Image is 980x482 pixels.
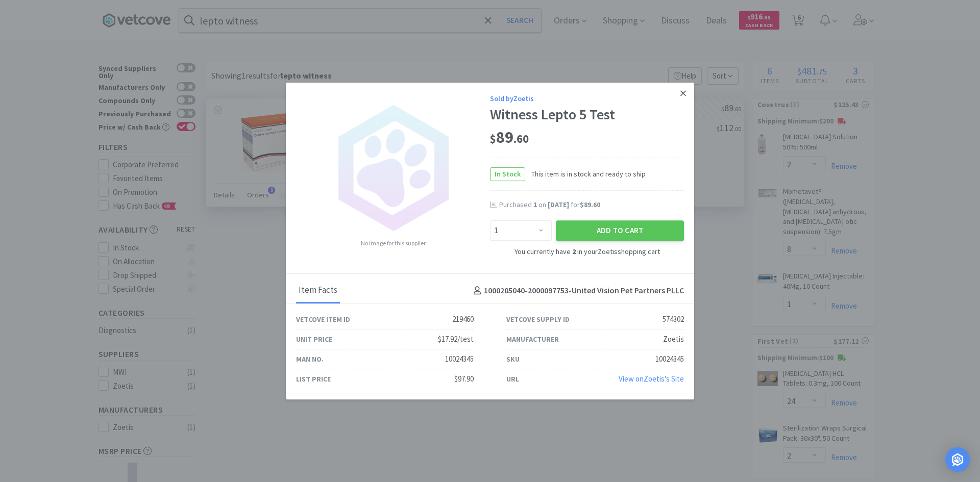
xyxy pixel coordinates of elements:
[663,333,684,345] div: Zoetis
[490,93,684,104] div: Sold by Zoetis
[556,220,684,241] button: Add to Cart
[533,200,537,209] span: 1
[506,334,559,345] div: Manufacturer
[513,132,529,146] span: . 60
[491,168,525,181] span: In Stock
[296,314,350,325] div: Vetcove Item ID
[490,106,684,123] div: Witness Lepto 5 Test
[438,333,474,345] div: $17.92/test
[454,373,474,385] div: $97.90
[945,447,970,472] div: Open Intercom Messenger
[296,334,332,345] div: Unit Price
[452,313,474,325] div: 219460
[361,238,426,248] span: No image for this supplier
[572,247,576,256] strong: 2
[663,313,684,325] div: 574302
[580,200,600,209] span: $89.60
[548,200,569,209] span: [DATE]
[499,200,684,210] div: Purchased on for
[506,353,520,365] div: SKU
[619,374,684,384] a: View onZoetis's Site
[296,353,324,365] div: Man No.
[327,102,459,234] img: no_image.png
[655,353,684,365] div: 10024345
[490,128,529,148] span: 89
[506,314,570,325] div: Vetcove Supply ID
[506,373,519,385] div: URL
[525,169,646,180] span: This item is in stock and ready to ship
[445,353,474,365] div: 10024345
[470,284,684,297] h4: 1000205040-2000097753 - United Vision Pet Partners PLLC
[490,246,684,257] div: You currently have in your Zoetis shopping cart
[490,132,496,146] span: $
[296,373,331,385] div: List Price
[296,278,340,303] div: Item Facts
